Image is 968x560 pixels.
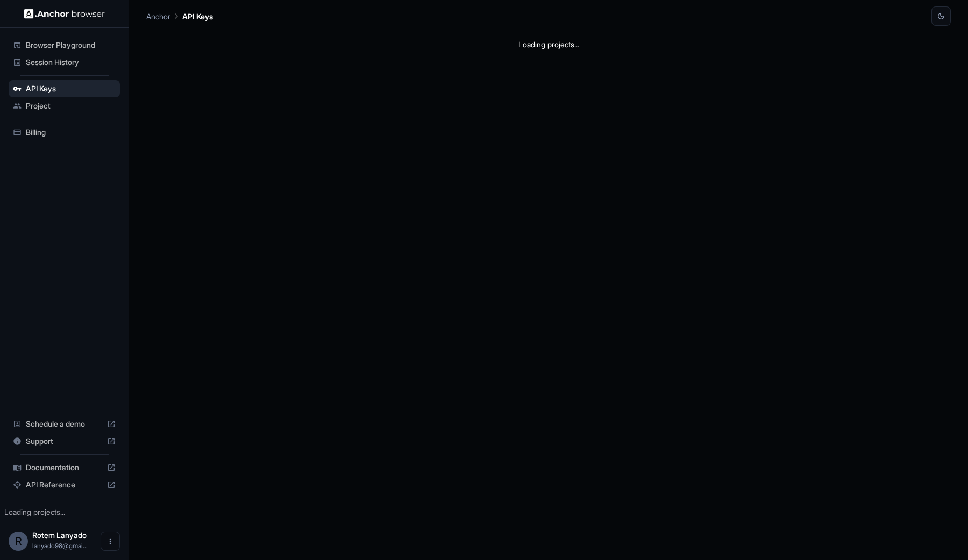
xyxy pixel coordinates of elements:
div: R [9,532,28,551]
span: Schedule a demo [26,419,103,429]
span: API Reference [26,479,103,490]
span: Project [26,100,116,111]
span: Browser Playground [26,40,116,51]
div: Loading projects... [518,39,579,50]
span: Documentation [26,462,103,473]
div: Browser Playground [9,37,120,54]
div: Schedule a demo [9,415,120,433]
span: API Keys [26,83,116,94]
span: Session History [26,57,116,68]
div: API Keys [9,80,120,97]
span: Support [26,436,103,447]
div: API Reference [9,476,120,493]
span: lanyado98@gmail.com [32,542,88,550]
div: Loading projects... [4,507,124,518]
button: Open menu [101,532,120,551]
nav: breadcrumb [146,10,213,22]
div: Project [9,97,120,114]
p: Anchor [146,11,170,22]
div: Documentation [9,459,120,476]
p: API Keys [182,11,213,22]
span: Rotem Lanyado [32,530,87,540]
div: Session History [9,54,120,71]
span: Billing [26,127,116,138]
div: Support [9,433,120,450]
div: Billing [9,124,120,141]
img: Anchor Logo [24,9,105,19]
